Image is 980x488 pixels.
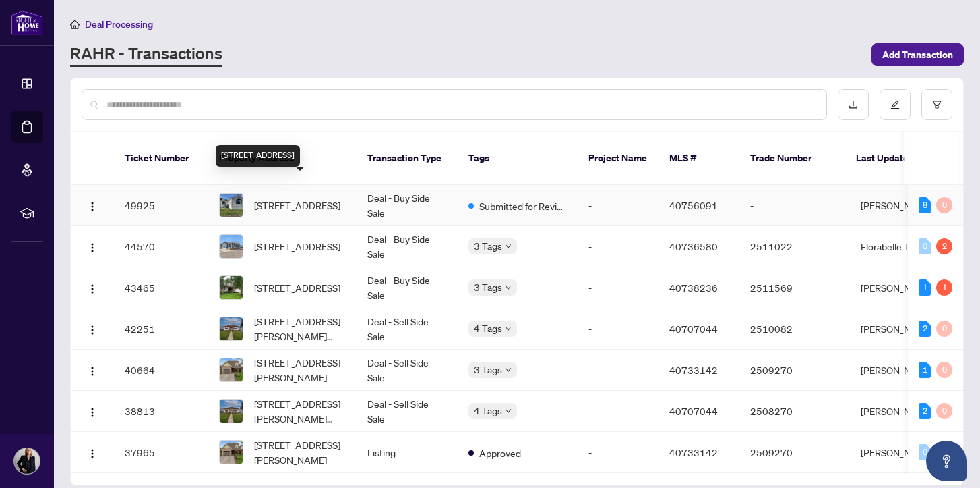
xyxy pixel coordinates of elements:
td: 2508270 [739,391,850,432]
span: 40756091 [669,199,718,211]
div: 1 [936,279,952,296]
img: Logo [87,448,98,459]
td: [PERSON_NAME] [850,185,951,226]
td: 2510082 [739,308,850,350]
img: thumbnail-img [220,235,243,258]
span: [STREET_ADDRESS][PERSON_NAME] [254,355,346,385]
span: Deal Processing [85,18,153,30]
div: 0 [936,197,952,213]
td: Florabelle Tabije [850,226,951,267]
td: 37965 [114,432,208,473]
div: 0 [919,238,931,254]
span: [STREET_ADDRESS] [254,239,340,254]
td: 44570 [114,226,208,267]
td: [PERSON_NAME] [850,267,951,308]
div: 2 [936,238,952,254]
td: 2511569 [739,267,850,308]
span: Submitted for Review [479,198,567,213]
button: Logo [82,194,103,216]
span: 40733142 [669,364,718,376]
span: download [849,100,858,109]
td: [PERSON_NAME] [850,391,951,432]
td: Deal - Sell Side Sale [357,308,458,350]
span: Add Transaction [882,44,953,65]
span: 3 Tags [474,238,502,254]
span: [STREET_ADDRESS][PERSON_NAME] [254,437,346,467]
img: logo [11,10,43,35]
th: Trade Number [739,132,845,185]
td: Deal - Buy Side Sale [357,267,458,308]
button: Logo [82,236,103,257]
div: 0 [936,321,952,337]
div: 0 [936,362,952,378]
img: thumbnail-img [220,400,243,423]
button: download [838,89,869,120]
button: edit [880,89,911,120]
th: Property Address [208,132,357,185]
span: edit [890,100,900,109]
td: Deal - Buy Side Sale [357,185,458,226]
td: 2509270 [739,350,850,391]
td: - [578,226,659,267]
img: thumbnail-img [220,276,243,299]
img: Logo [87,407,98,418]
span: [STREET_ADDRESS] [254,198,340,213]
img: Logo [87,283,98,294]
th: Tags [458,132,578,185]
td: - [578,432,659,473]
th: Project Name [578,132,659,185]
img: Logo [87,242,98,253]
div: 1 [919,279,931,296]
img: Logo [87,201,98,212]
div: 8 [919,197,931,213]
td: [PERSON_NAME] [850,350,951,391]
th: Transaction Type [357,132,458,185]
button: Add Transaction [871,43,964,66]
td: - [578,308,659,350]
td: [PERSON_NAME] [850,308,951,350]
img: Profile Icon [14,448,40,474]
button: filter [921,89,952,120]
span: 40736580 [669,240,718,252]
span: 40707044 [669,405,718,417]
span: down [505,325,512,332]
div: 1 [919,362,931,378]
span: home [70,20,80,29]
button: Logo [82,400,103,422]
span: [STREET_ADDRESS] [254,280,340,295]
span: Approved [479,445,521,460]
div: 0 [919,444,931,460]
button: Open asap [926,441,967,481]
span: [STREET_ADDRESS][PERSON_NAME][PERSON_NAME] [254,314,346,344]
button: Logo [82,277,103,298]
span: filter [932,100,942,109]
img: Logo [87,325,98,335]
img: thumbnail-img [220,194,243,217]
span: 4 Tags [474,403,502,418]
th: MLS # [659,132,739,185]
span: down [505,284,512,291]
img: thumbnail-img [220,358,243,381]
button: Logo [82,318,103,340]
button: Logo [82,359,103,381]
td: - [578,185,659,226]
td: Deal - Sell Side Sale [357,350,458,391]
img: Logo [87,366,98,377]
td: 43465 [114,267,208,308]
td: 42251 [114,308,208,350]
td: Deal - Buy Side Sale [357,226,458,267]
button: Logo [82,441,103,463]
span: [STREET_ADDRESS][PERSON_NAME][PERSON_NAME] [254,396,346,426]
span: down [505,243,512,250]
span: down [505,367,512,373]
td: 2511022 [739,226,850,267]
td: 2509270 [739,432,850,473]
td: [PERSON_NAME] [850,432,951,473]
span: 40707044 [669,323,718,335]
span: 40733142 [669,446,718,458]
a: RAHR - Transactions [70,43,222,67]
div: 0 [936,403,952,419]
img: thumbnail-img [220,441,243,464]
span: 3 Tags [474,362,502,377]
th: Ticket Number [114,132,208,185]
